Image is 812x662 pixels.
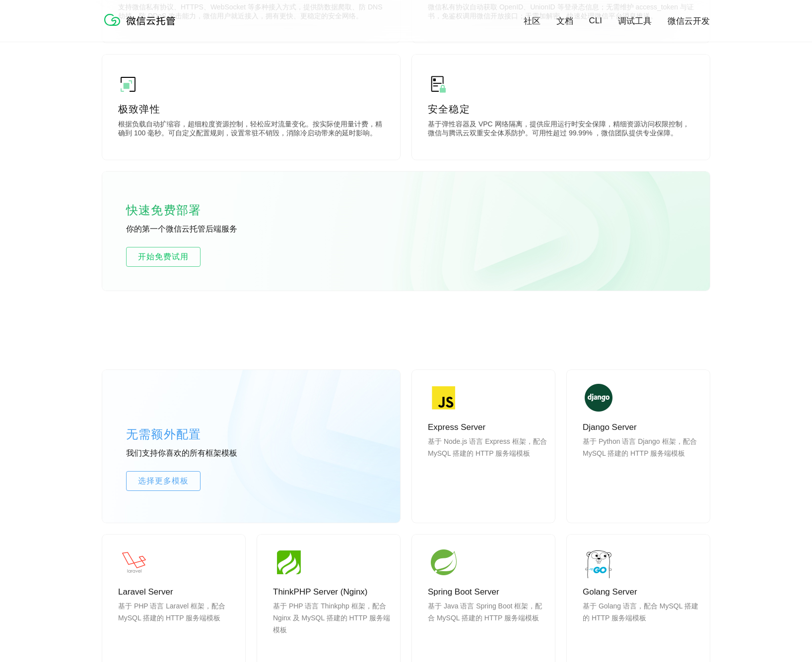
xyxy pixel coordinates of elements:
[273,586,392,598] p: ThinkPHP Server (Nginx)
[102,10,182,30] img: 微信云托管
[583,586,702,598] p: Golang Server
[118,120,384,140] p: 根据负载自动扩缩容，超细粒度资源控制，轻松应对流量变化。按实际使用量计费，精确到 100 毫秒。可自定义配置规则，设置常驻不销毁，消除冷启动带来的延时影响。
[428,600,547,648] p: 基于 Java 语言 Spring Boot 框架，配合 MySQL 搭建的 HTTP 服务端模板
[127,251,200,263] span: 开始免费试用
[118,586,237,598] p: Laravel Server
[428,435,547,483] p: 基于 Node.js 语言 Express 框架，配合 MySQL 搭建的 HTTP 服务端模板
[583,421,702,433] p: Django Server
[118,102,384,116] p: 极致弹性
[102,23,182,31] a: 微信云托管
[428,102,694,116] p: 安全稳定
[273,600,392,648] p: 基于 PHP 语言 Thinkphp 框架，配合 Nginx 及 MySQL 搭建的 HTTP 服务端模板
[118,600,237,648] p: 基于 PHP 语言 Laravel 框架，配合 MySQL 搭建的 HTTP 服务端模板
[618,15,652,27] a: 调试工具
[556,15,573,27] a: 文档
[583,435,702,483] p: 基于 Python 语言 Django 框架，配合 MySQL 搭建的 HTTP 服务端模板
[589,16,602,26] a: CLI
[126,448,275,459] p: 我们支持你喜欢的所有框架模板
[126,224,275,235] p: 你的第一个微信云托管后端服务
[127,475,200,487] span: 选择更多模板
[428,421,547,433] p: Express Server
[428,586,547,598] p: Spring Boot Server
[126,424,275,444] p: 无需额外配置
[583,600,702,648] p: 基于 Golang 语言，配合 MySQL 搭建的 HTTP 服务端模板
[428,120,694,140] p: 基于弹性容器及 VPC 网络隔离，提供应用运行时安全保障，精细资源访问权限控制，微信与腾讯云双重安全体系防护。可用性超过 99.99% ，微信团队提供专业保障。
[668,15,710,27] a: 微信云开发
[524,15,541,27] a: 社区
[126,200,225,220] p: 快速免费部署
